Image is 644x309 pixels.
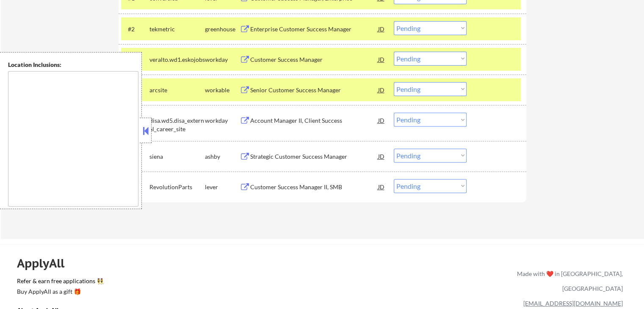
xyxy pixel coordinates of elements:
div: JD [377,179,386,194]
a: Buy ApplyAll as a gift 🎁 [17,287,102,298]
div: workday [205,116,240,125]
div: siena [149,152,205,161]
div: disa.wd5.disa_external_career_site [149,116,205,133]
a: Refer & earn free applications 👯‍♀️ [17,278,340,287]
div: JD [377,149,386,164]
a: [EMAIL_ADDRESS][DOMAIN_NAME] [523,300,623,307]
div: Made with ❤️ in [GEOGRAPHIC_DATA], [GEOGRAPHIC_DATA] [514,266,623,296]
div: arcsite [149,86,205,94]
div: Buy ApplyAll as a gift 🎁 [17,289,102,295]
div: JD [377,113,386,128]
div: Location Inclusions: [8,61,138,69]
div: workable [205,86,240,94]
div: lever [205,183,240,191]
div: Strategic Customer Success Manager [250,152,378,161]
div: Account Manager II, Client Success [250,116,378,125]
div: Customer Success Manager [250,55,378,64]
div: ApplyAll [17,256,74,270]
div: Customer Success Manager II, SMB [250,183,378,191]
div: Enterprise Customer Success Manager [250,25,378,33]
div: ashby [205,152,240,161]
div: JD [377,21,386,36]
div: veralto.wd1.eskojobs [149,55,205,64]
div: Senior Customer Success Manager [250,86,378,94]
div: greenhouse [205,25,240,33]
div: workday [205,55,240,64]
div: JD [377,82,386,97]
div: JD [377,52,386,67]
div: RevolutionParts [149,183,205,191]
div: tekmetric [149,25,205,33]
div: #2 [128,25,143,33]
